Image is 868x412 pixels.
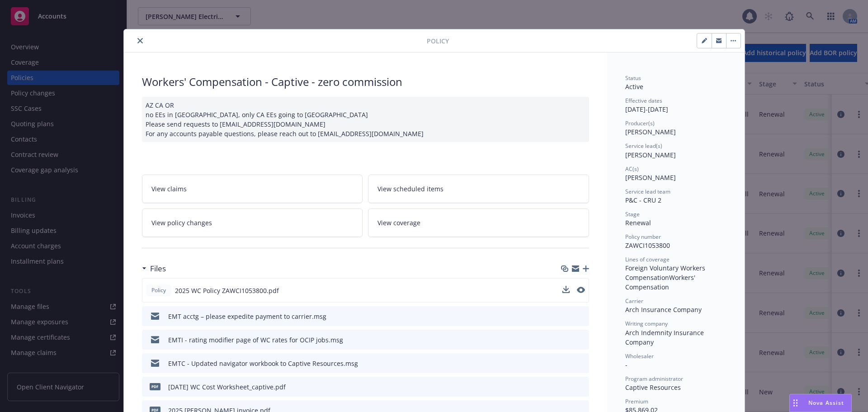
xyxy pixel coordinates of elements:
h3: Files [150,263,166,275]
span: Premium [625,398,648,405]
button: preview file [577,335,585,345]
span: Arch Indemnity Insurance Company [625,328,706,346]
span: Service lead(s) [625,142,662,150]
span: AC(s) [625,165,639,173]
a: View claims [142,175,363,203]
span: P&C - CRU 2 [625,196,661,204]
span: Effective dates [625,97,662,104]
button: download file [562,286,570,295]
span: View scheduled items [377,184,443,194]
span: [PERSON_NAME] [625,128,676,136]
span: - [625,360,627,369]
span: ZAWCI1053800 [625,241,670,250]
button: preview file [577,359,585,368]
a: View scheduled items [368,175,589,203]
span: Captive Resources [625,383,681,392]
div: [DATE] WC Cost Worksheet_captive.pdf [168,382,286,392]
span: Foreign Voluntary Workers Compensation [625,264,707,282]
span: Writing company [625,320,668,327]
span: Lines of coverage [625,256,670,263]
span: View coverage [377,218,420,227]
div: Drag to move [790,394,801,412]
span: Active [625,82,643,91]
span: Carrier [625,297,643,305]
button: download file [563,312,570,321]
button: download file [563,335,570,345]
span: pdf [150,383,160,390]
span: Workers' Compensation [625,273,697,291]
span: Status [625,74,641,82]
span: [PERSON_NAME] [625,173,676,182]
button: download file [563,359,570,368]
div: Workers' Compensation - Captive - zero commission [142,74,589,90]
span: Producer(s) [625,119,655,127]
button: preview file [577,382,585,392]
button: preview file [577,287,585,293]
div: Files [142,263,166,275]
span: Policy [427,36,449,46]
div: EMTC - Updated navigator workbook to Captive Resources.msg [168,359,358,368]
div: [DATE] - [DATE] [625,97,726,114]
span: Service lead team [625,188,670,195]
button: close [135,35,146,46]
span: Wholesaler [625,352,654,360]
button: preview file [577,286,585,295]
span: View policy changes [151,218,212,227]
span: Policy [150,286,168,294]
span: Program administrator [625,375,683,383]
span: Arch Insurance Company [625,305,702,314]
span: [PERSON_NAME] [625,151,676,159]
a: View policy changes [142,208,363,237]
div: AZ CA OR no EEs in [GEOGRAPHIC_DATA], only CA EEs going to [GEOGRAPHIC_DATA] Please send requests... [142,97,589,142]
span: Nova Assist [808,399,844,407]
button: download file [563,382,570,392]
button: Nova Assist [789,394,852,412]
div: EMTI - rating modifier page of WC rates for OCIP jobs.msg [168,335,343,345]
a: View coverage [368,208,589,237]
span: Stage [625,210,640,218]
span: Policy number [625,233,661,241]
span: Renewal [625,218,651,227]
div: EMT acctg – please expedite payment to carrier.msg [168,312,326,321]
button: download file [562,286,570,293]
button: preview file [577,312,585,321]
span: View claims [151,184,187,194]
span: 2025 WC Policy ZAWCI1053800.pdf [175,286,279,295]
